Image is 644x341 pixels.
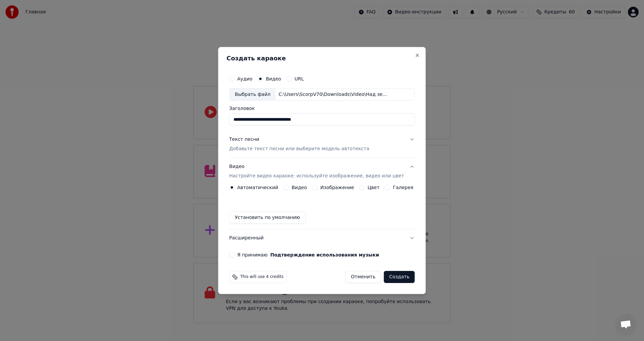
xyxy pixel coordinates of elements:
[384,271,415,283] button: Создать
[393,185,414,190] label: Галерея
[229,229,415,247] button: Расширенный
[237,76,252,81] label: Аудио
[320,185,354,190] label: Изображение
[226,55,417,61] h2: Создать караоке
[237,252,379,257] label: Я принимаю
[229,212,306,224] button: Установить по умолчанию
[240,274,283,280] span: This will use 4 credits
[266,76,281,81] label: Видео
[229,131,415,158] button: Текст песниДобавьте текст песни или выберите модель автотекста
[229,106,415,111] label: Заголовок
[368,185,380,190] label: Цвет
[270,252,379,257] button: Я принимаю
[294,76,304,81] label: URL
[229,89,276,101] div: Выбрать файл
[291,185,307,190] label: Видео
[229,185,415,229] div: ВидеоНастройте видео караоке: используйте изображение, видео или цвет
[229,173,404,179] p: Настройте видео караоке: используйте изображение, видео или цвет
[229,164,404,180] div: Видео
[237,185,278,190] label: Автоматический
[276,91,390,98] div: C:\Users\ScorpV70\Downloads\Video\Над землёй бушуют травы.mp4
[345,271,381,283] button: Отменить
[229,158,415,185] button: ВидеоНастройте видео караоке: используйте изображение, видео или цвет
[229,136,259,143] div: Текст песни
[229,146,369,153] p: Добавьте текст песни или выберите модель автотекста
